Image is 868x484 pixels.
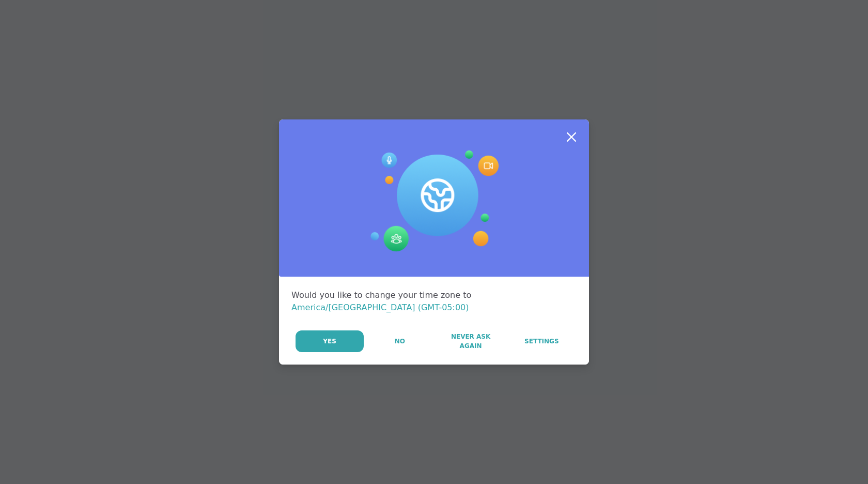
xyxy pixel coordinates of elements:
span: America/[GEOGRAPHIC_DATA] (GMT-05:00) [291,303,469,312]
span: No [395,337,405,346]
span: Never Ask Again [441,332,500,351]
a: Settings [507,330,577,352]
span: Yes [323,337,336,346]
button: Yes [296,330,364,352]
img: Session Experience [369,150,499,252]
span: Settings [524,337,559,346]
button: No [365,330,435,352]
button: Never Ask Again [436,330,505,352]
div: Would you like to change your time zone to [291,289,577,314]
